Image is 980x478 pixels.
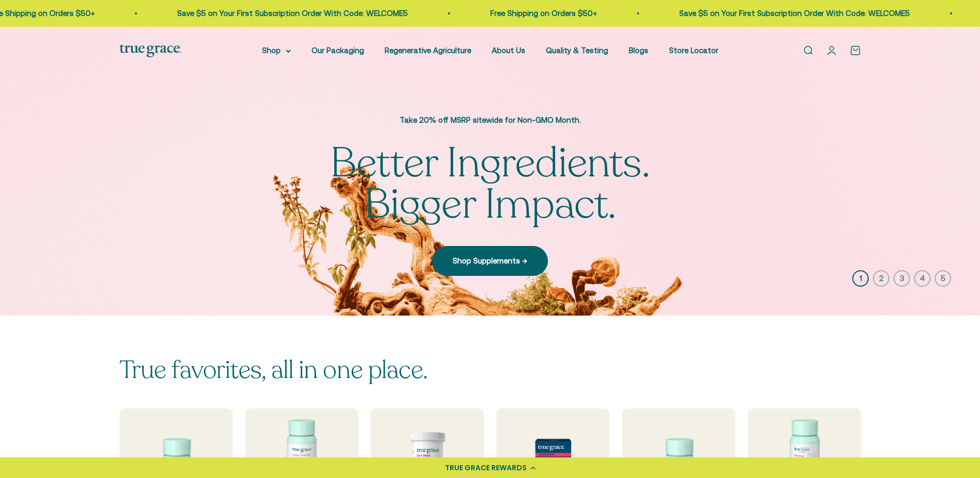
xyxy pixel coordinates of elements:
[320,114,660,126] p: Take 20% off MSRP sitewide for Non-GMO Month.
[119,353,428,387] split-lines: True favorites, all in one place.
[432,246,548,276] a: Shop Supplements →
[935,270,951,287] button: 5
[914,270,931,287] button: 4
[873,270,889,287] button: 2
[893,270,910,287] button: 3
[546,46,608,55] a: Quality & Testing
[628,7,859,20] p: Save $5 on Your First Subscription Order With Code: WELCOME5
[439,9,546,18] a: Free Shipping on Orders $50+
[330,135,650,233] split-lines: Better Ingredients. Bigger Impact.
[126,7,357,20] p: Save $5 on Your First Subscription Order With Code: WELCOME5
[852,270,869,287] button: 1
[669,46,718,55] a: Store Locator
[629,46,648,55] a: Blogs
[492,46,525,55] a: About Us
[312,46,364,55] a: Our Packaging
[445,463,527,473] div: TRUE GRACE REWARDS
[262,44,291,57] summary: Shop
[385,46,471,55] a: Regenerative Agriculture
